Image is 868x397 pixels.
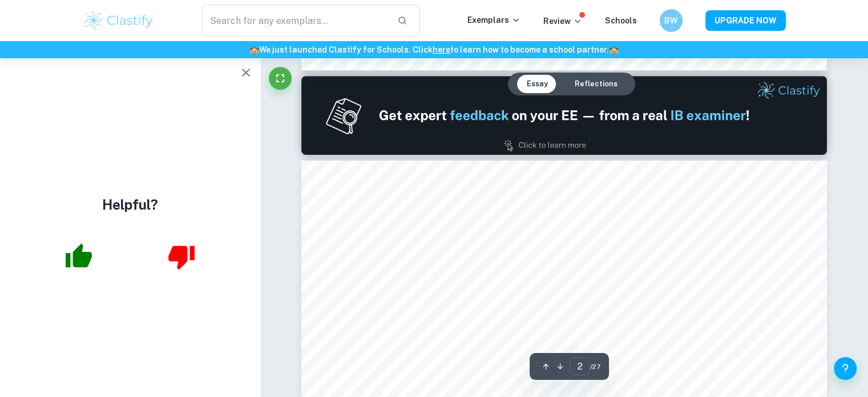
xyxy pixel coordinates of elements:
[249,45,259,54] span: 🏫
[102,194,158,215] h4: Helpful?
[605,16,637,25] a: Schools
[269,67,292,90] button: Fullscreen
[2,43,866,56] h6: We just launched Clastify for Schools. Click to learn how to become a school partner.
[834,357,857,380] button: Help and Feedback
[202,5,389,37] input: Search for any exemplars...
[590,362,600,372] span: / 27
[517,75,556,93] button: Essay
[301,76,827,155] img: Ad
[664,14,677,27] h6: BW
[660,9,683,32] button: BW
[609,45,619,54] span: 🏫
[83,9,155,32] img: Clastify logo
[543,15,582,27] p: Review
[705,10,786,31] button: UPGRADE NOW
[565,75,626,93] button: Reflections
[433,45,450,54] a: here
[467,14,520,26] p: Exemplars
